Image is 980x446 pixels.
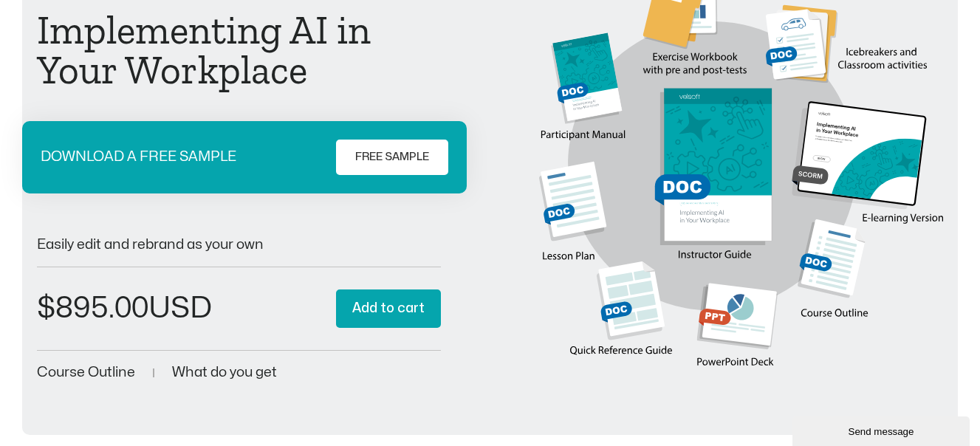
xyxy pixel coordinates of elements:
p: Easily edit and rebrand as your own [37,238,441,252]
a: Course Outline [37,366,135,380]
button: Add to cart [336,289,441,329]
span: FREE SAMPLE [355,148,429,166]
a: FREE SAMPLE [336,140,448,175]
h1: Implementing AI in Your Workplace [37,10,441,90]
iframe: chat widget [792,414,973,446]
span: $ [37,294,55,323]
bdi: 895.00 [37,294,148,323]
p: DOWNLOAD A FREE SAMPLE [41,150,236,164]
a: What do you get [172,366,277,380]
